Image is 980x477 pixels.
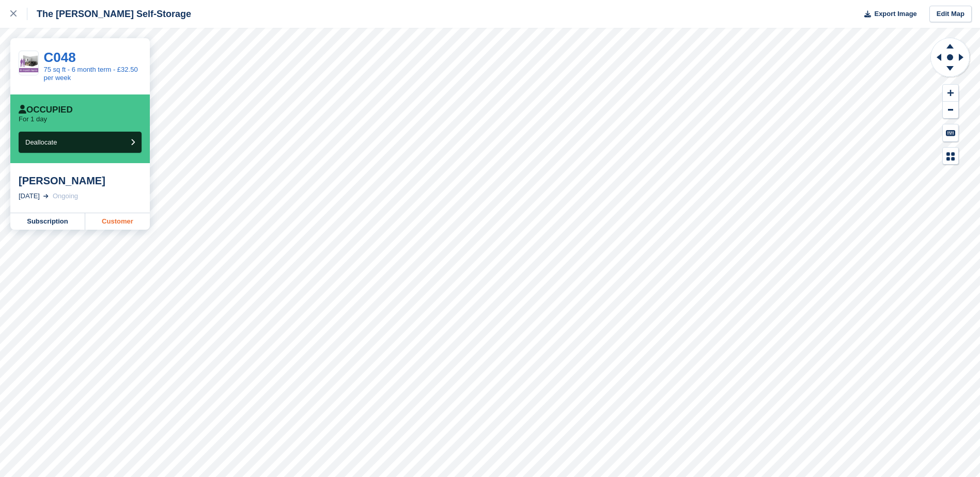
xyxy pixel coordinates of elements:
[19,132,142,153] button: Deallocate
[53,191,78,201] div: Ongoing
[19,105,73,115] div: Occupied
[19,115,47,123] p: For 1 day
[19,174,142,187] div: [PERSON_NAME]
[943,102,958,119] button: Zoom Out
[27,8,191,20] div: The [PERSON_NAME] Self-Storage
[943,148,958,165] button: Map Legend
[44,50,76,65] a: C048
[85,213,150,230] a: Customer
[10,213,85,230] a: Subscription
[19,54,38,73] img: 75sqft-self-Storage-Craggs-halifax-6month.jpg
[25,138,57,146] span: Deallocate
[858,6,917,23] button: Export Image
[943,124,958,141] button: Keyboard Shortcuts
[19,191,40,201] div: [DATE]
[44,66,138,82] a: 75 sq ft - 6 month term - £32.50 per week
[43,194,49,198] img: arrow-right-light-icn-cde0832a797a2874e46488d9cf13f60e5c3a73dbe684e267c42b8395dfbc2abf.svg
[943,85,958,102] button: Zoom In
[874,9,916,19] span: Export Image
[929,6,972,23] a: Edit Map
